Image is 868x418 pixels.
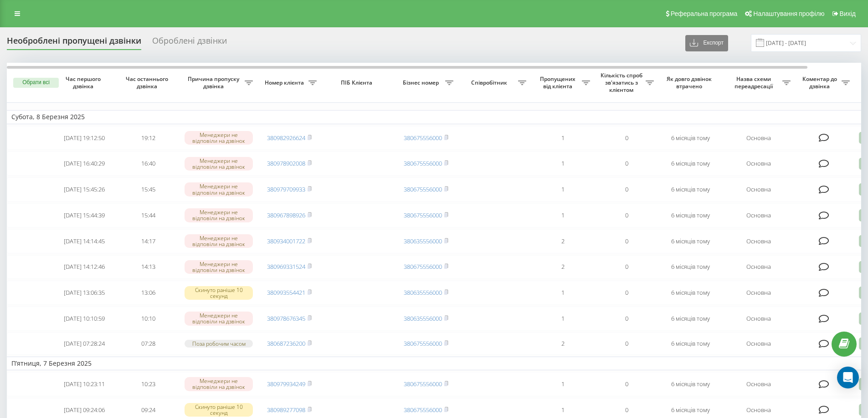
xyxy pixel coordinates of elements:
[267,288,305,297] a: 380993554421
[462,79,518,86] span: Співробітник
[185,286,253,300] div: Скинуто раніше 10 секунд
[722,281,795,305] td: Основна
[753,10,824,17] span: Налаштування профілю
[185,131,253,145] div: Менеджери не відповіли на дзвінок
[722,151,795,176] td: Основна
[52,177,116,201] td: [DATE] 15:45:26
[595,332,658,355] td: 0
[52,151,116,176] td: [DATE] 16:40:29
[13,78,59,88] button: Обрати всі
[52,126,116,150] td: [DATE] 19:12:50
[658,281,722,305] td: 6 місяців тому
[800,76,842,90] span: Коментар до дзвінка
[116,307,180,331] td: 10:10
[116,372,180,396] td: 10:23
[595,203,658,227] td: 0
[531,203,595,227] td: 1
[722,307,795,331] td: Основна
[404,314,442,322] a: 380635556000
[267,237,305,245] a: 380934001722
[685,35,728,51] button: Експорт
[185,76,245,90] span: Причина пропуску дзвінка
[185,234,253,248] div: Менеджери не відповіли на дзвінок
[52,203,116,227] td: [DATE] 15:44:39
[531,281,595,305] td: 1
[404,237,442,245] a: 380635556000
[531,177,595,201] td: 1
[658,307,722,331] td: 6 місяців тому
[185,182,253,196] div: Менеджери не відповіли на дзвінок
[531,332,595,355] td: 2
[185,260,253,274] div: Менеджери не відповіли на дзвінок
[267,159,305,167] a: 380978902008
[116,281,180,305] td: 13:06
[185,403,253,417] div: Скинуто раніше 10 секунд
[722,177,795,201] td: Основна
[267,314,305,322] a: 380978676345
[531,255,595,279] td: 2
[595,255,658,279] td: 0
[116,332,180,355] td: 07:28
[404,380,442,388] a: 380675556000
[595,372,658,396] td: 0
[404,211,442,219] a: 380675556000
[837,367,859,388] div: Open Intercom Messenger
[116,203,180,227] td: 15:44
[185,377,253,391] div: Менеджери не відповіли на дзвінок
[531,307,595,331] td: 1
[727,76,782,90] span: Назва схеми переадресації
[531,126,595,150] td: 1
[52,281,116,305] td: [DATE] 13:06:35
[658,126,722,150] td: 6 місяців тому
[595,177,658,201] td: 0
[404,134,442,142] a: 380675556000
[52,332,116,355] td: [DATE] 07:28:24
[595,126,658,150] td: 0
[658,229,722,253] td: 6 місяців тому
[116,229,180,253] td: 14:17
[7,36,141,50] div: Необроблені пропущені дзвінки
[658,255,722,279] td: 6 місяців тому
[116,255,180,279] td: 14:13
[185,340,253,347] div: Поза робочим часом
[267,339,305,347] a: 380687236200
[329,79,386,86] span: ПІБ Клієнта
[840,10,856,17] span: Вихід
[722,203,795,227] td: Основна
[152,36,227,50] div: Оброблені дзвінки
[185,208,253,222] div: Менеджери не відповіли на дзвінок
[404,288,442,297] a: 380635556000
[52,372,116,396] td: [DATE] 10:23:11
[722,229,795,253] td: Основна
[262,79,308,86] span: Номер клієнта
[267,262,305,271] a: 380969331524
[658,177,722,201] td: 6 місяців тому
[116,177,180,201] td: 15:45
[671,10,738,17] span: Реферальна програма
[116,151,180,176] td: 16:40
[185,312,253,325] div: Менеджери не відповіли на дзвінок
[267,380,305,388] a: 380979934249
[267,134,305,142] a: 380982926624
[595,281,658,305] td: 0
[123,76,173,90] span: Час останнього дзвінка
[658,332,722,355] td: 6 місяців тому
[722,372,795,396] td: Основна
[658,151,722,176] td: 6 місяців тому
[531,372,595,396] td: 1
[535,76,582,90] span: Пропущених від клієнта
[599,72,646,93] span: Кількість спроб зв'язатись з клієнтом
[52,255,116,279] td: [DATE] 14:12:46
[595,151,658,176] td: 0
[185,157,253,171] div: Менеджери не відповіли на дзвінок
[722,255,795,279] td: Основна
[404,406,442,414] a: 380675556000
[404,339,442,347] a: 380675556000
[116,126,180,150] td: 19:12
[595,229,658,253] td: 0
[52,307,116,331] td: [DATE] 10:10:59
[267,406,305,414] a: 380989277098
[531,229,595,253] td: 2
[658,372,722,396] td: 6 місяців тому
[722,126,795,150] td: Основна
